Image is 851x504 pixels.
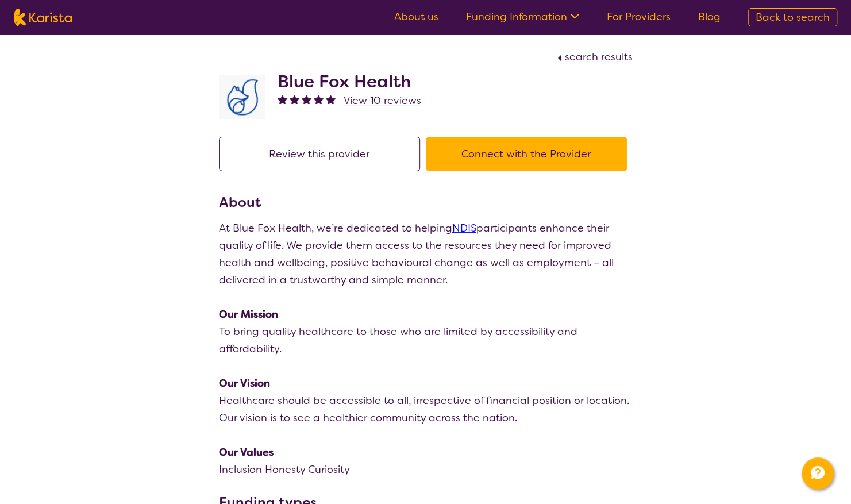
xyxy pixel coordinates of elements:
a: View 10 reviews [344,92,421,109]
img: fullstar [302,94,311,104]
h2: Blue Fox Health [278,71,421,92]
a: search results [555,50,633,64]
button: Channel Menu [802,457,834,490]
p: To bring quality healthcare to those who are limited by accessibility and affordability. [219,323,633,357]
a: About us [394,10,438,24]
button: Connect with the Provider [426,137,627,171]
img: fullstar [326,94,336,104]
button: Review this provider [219,137,420,171]
strong: Our Vision [219,376,270,390]
span: View 10 reviews [344,94,421,107]
a: Funding Information [466,10,579,24]
p: Healthcare should be accessible to all, irrespective of financial position or location. Our visio... [219,392,633,426]
p: At Blue Fox Health, we’re dedicated to helping participants enhance their quality of life. We pro... [219,220,633,288]
a: NDIS [452,221,476,235]
p: Inclusion Honesty Curiosity [219,461,633,478]
h3: About [219,192,633,213]
img: fullstar [314,94,324,104]
span: search results [565,50,633,64]
img: fullstar [290,94,299,104]
img: fullstar [278,94,287,104]
a: Blog [698,10,721,24]
span: Back to search [756,10,830,24]
img: lyehhyr6avbivpacwqcf.png [219,75,265,119]
strong: Our Mission [219,307,278,321]
img: Karista logo [14,9,72,26]
a: Back to search [748,8,837,26]
a: Review this provider [219,147,426,161]
a: For Providers [607,10,671,24]
a: Connect with the Provider [426,147,633,161]
strong: Our Values [219,445,274,459]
